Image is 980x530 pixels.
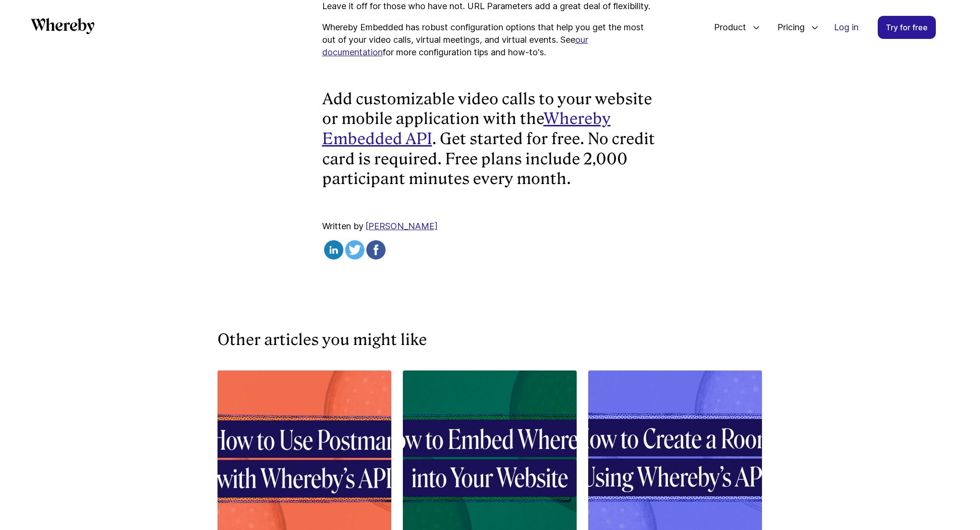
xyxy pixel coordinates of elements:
[324,240,343,259] img: linkedin
[322,90,652,128] strong: Add customizable video calls to your website or mobile application with the
[704,12,749,43] span: Product
[322,110,611,148] a: Whereby Embedded API
[322,220,658,263] div: Written by
[322,130,655,188] strong: . Get started for free. No credit card is required. Free plans include 2,000 participant minutes ...
[826,16,866,38] a: Log in
[218,328,763,351] h3: Other articles you might like
[768,12,807,43] span: Pricing
[31,18,95,34] svg: Whereby
[322,35,588,57] a: our documentation
[878,16,936,39] a: Try for free
[345,240,364,259] img: twitter
[366,240,386,259] img: facebook
[31,18,95,37] a: Whereby
[365,221,438,231] a: [PERSON_NAME]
